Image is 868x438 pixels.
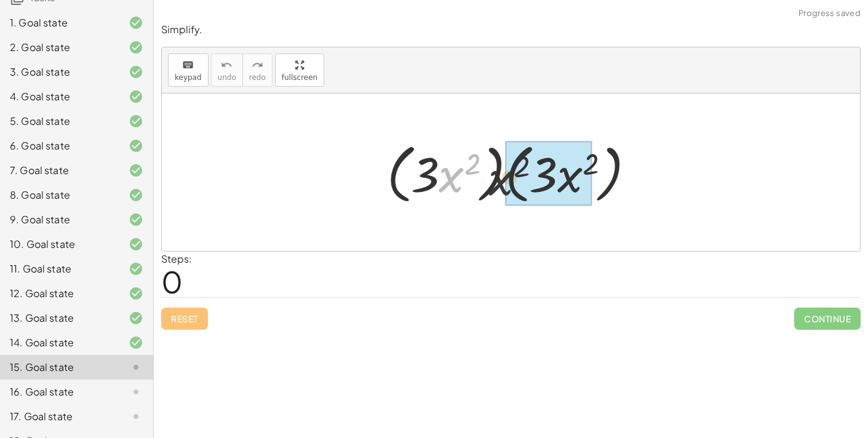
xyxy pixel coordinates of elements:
[249,73,266,82] span: redo
[129,212,143,227] i: Task finished and correct.
[211,54,243,87] button: undoundo
[129,409,143,424] i: Task not started.
[129,335,143,350] i: Task finished and correct.
[242,54,273,87] button: redoredo
[10,114,109,129] div: 5. Goal state
[10,237,109,252] div: 10. Goal state
[10,335,109,350] div: 14. Goal state
[129,384,143,399] i: Task not started.
[161,263,183,300] span: 0
[129,311,143,325] i: Task finished and correct.
[10,188,109,202] div: 8. Goal state
[129,89,143,104] i: Task finished and correct.
[129,188,143,202] i: Task finished and correct.
[282,73,317,82] span: fullscreen
[10,138,109,153] div: 6. Goal state
[10,261,109,276] div: 11. Goal state
[129,163,143,178] i: Task finished and correct.
[129,138,143,153] i: Task finished and correct.
[10,163,109,178] div: 7. Goal state
[129,261,143,276] i: Task finished and correct.
[129,286,143,301] i: Task finished and correct.
[252,58,263,73] i: redo
[129,65,143,79] i: Task finished and correct.
[10,40,109,55] div: 2. Goal state
[161,23,861,37] p: Simplify.
[10,15,109,30] div: 1. Goal state
[129,114,143,129] i: Task finished and correct.
[10,384,109,399] div: 16. Goal state
[129,237,143,252] i: Task finished and correct.
[168,54,209,87] button: keyboardkeypad
[175,73,202,82] span: keypad
[182,58,194,73] i: keyboard
[10,65,109,79] div: 3. Goal state
[10,212,109,227] div: 9. Goal state
[218,73,236,82] span: undo
[10,360,109,375] div: 15. Goal state
[129,15,143,30] i: Task finished and correct.
[161,252,192,265] label: Steps:
[129,360,143,375] i: Task not started.
[129,40,143,55] i: Task finished and correct.
[275,54,324,87] button: fullscreen
[10,311,109,325] div: 13. Goal state
[10,286,109,301] div: 12. Goal state
[10,409,109,424] div: 17. Goal state
[10,89,109,104] div: 4. Goal state
[221,58,233,73] i: undo
[798,7,861,20] span: Progress saved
